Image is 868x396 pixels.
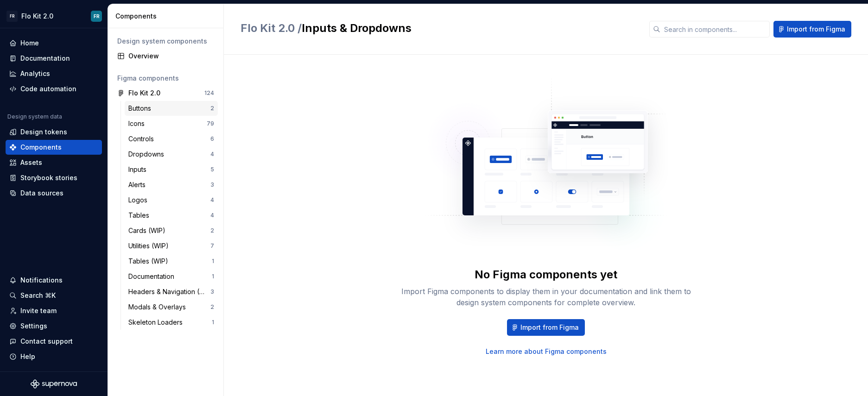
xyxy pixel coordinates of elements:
[117,37,214,46] div: Design system components
[212,319,214,326] div: 1
[6,51,102,66] a: Documentation
[125,239,218,253] a: Utilities (WIP)7
[787,25,845,34] span: Import from Figma
[128,302,190,312] div: Modals & Overlays
[20,69,50,78] div: Analytics
[128,150,168,159] div: Dropdowns
[210,196,214,204] div: 4
[125,162,218,177] a: Inputs5
[125,269,218,284] a: Documentation1
[2,6,106,26] button: FRFlo Kit 2.0FR
[212,258,214,265] div: 1
[125,254,218,269] a: Tables (WIP)1
[210,181,214,189] div: 3
[20,127,67,137] div: Design tokens
[20,189,63,198] div: Data sources
[20,276,63,285] div: Notifications
[125,177,218,192] a: Alerts3
[128,287,210,296] div: Headers & Navigation (WIP)
[125,101,218,116] a: Buttons2
[128,180,149,189] div: Alerts
[6,288,102,303] button: Search ⌘K
[128,165,150,174] div: Inputs
[520,323,579,332] span: Import from Figma
[7,113,62,120] div: Design system data
[115,12,220,21] div: Components
[128,51,214,61] div: Overview
[114,49,218,63] a: Overview
[6,36,102,50] a: Home
[204,89,214,97] div: 124
[20,291,56,300] div: Search ⌘K
[212,273,214,280] div: 1
[210,151,214,158] div: 4
[6,82,102,96] a: Code automation
[210,303,214,311] div: 2
[6,11,18,22] div: FR
[6,349,102,364] button: Help
[6,140,102,155] a: Components
[128,257,172,266] div: Tables (WIP)
[660,21,770,38] input: Search in components...
[128,134,158,144] div: Controls
[125,300,218,314] a: Modals & Overlays2
[128,211,153,220] div: Tables
[207,120,214,127] div: 79
[6,170,102,185] a: Storybook stories
[128,226,169,235] div: Cards (WIP)
[125,208,218,223] a: Tables4
[128,195,151,205] div: Logos
[210,212,214,219] div: 4
[125,116,218,131] a: Icons79
[117,74,214,83] div: Figma components
[398,286,694,308] div: Import Figma components to display them in your documentation and link them to design system comp...
[125,132,218,146] a: Controls6
[128,104,155,113] div: Buttons
[6,334,102,349] button: Contact support
[20,173,77,182] div: Storybook stories
[125,284,218,299] a: Headers & Navigation (WIP)3
[20,306,57,315] div: Invite team
[125,193,218,207] a: Logos4
[21,12,53,21] div: Flo Kit 2.0
[210,105,214,112] div: 2
[128,318,186,327] div: Skeleton Loaders
[114,86,218,101] a: Flo Kit 2.0124
[20,321,47,331] div: Settings
[773,21,851,38] button: Import from Figma
[6,125,102,139] a: Design tokens
[20,158,42,167] div: Assets
[94,13,100,20] div: FR
[31,379,77,389] svg: Supernova Logo
[6,319,102,333] a: Settings
[128,119,148,128] div: Icons
[125,315,218,330] a: Skeleton Loaders1
[20,38,39,48] div: Home
[20,143,62,152] div: Components
[20,54,70,63] div: Documentation
[507,319,585,336] button: Import from Figma
[210,288,214,295] div: 3
[6,186,102,201] a: Data sources
[128,241,172,251] div: Utilities (WIP)
[241,21,302,35] span: Flo Kit 2.0 /
[210,227,214,234] div: 2
[125,147,218,162] a: Dropdowns4
[128,272,178,281] div: Documentation
[125,223,218,238] a: Cards (WIP)2
[475,267,617,282] div: No Figma components yet
[20,337,73,346] div: Contact support
[20,84,76,94] div: Code automation
[210,166,214,173] div: 5
[486,347,607,356] a: Learn more about Figma components
[128,88,160,98] div: Flo Kit 2.0
[210,135,214,143] div: 6
[20,352,35,361] div: Help
[6,303,102,318] a: Invite team
[210,242,214,250] div: 7
[6,66,102,81] a: Analytics
[6,273,102,288] button: Notifications
[6,155,102,170] a: Assets
[241,21,638,36] h2: Inputs & Dropdowns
